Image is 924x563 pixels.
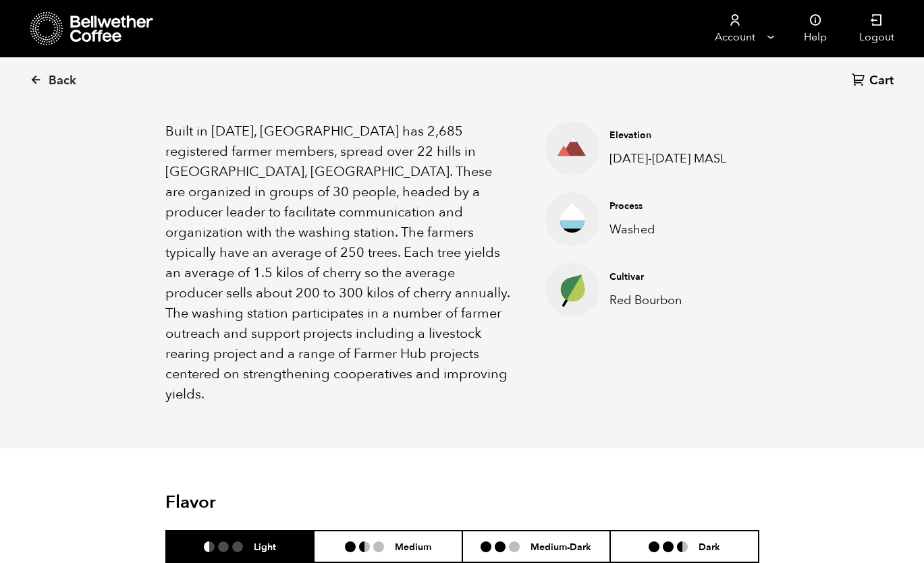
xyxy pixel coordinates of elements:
p: [DATE]-[DATE] MASL [609,150,738,168]
h4: Elevation [609,129,738,142]
a: Cart [852,72,897,90]
h6: Medium [395,541,431,552]
span: Cart [869,73,894,89]
h4: Process [609,200,738,213]
h6: Dark [699,541,720,552]
h2: Flavor [165,492,363,513]
span: Back [49,73,76,89]
p: Washed [609,220,738,239]
p: Red Bourbon [609,291,738,309]
p: Built in [DATE], [GEOGRAPHIC_DATA] has 2,685 registered farmer members, spread over 22 hills in [... [165,121,512,405]
h4: Cultivar [609,270,738,284]
h6: Medium-Dark [531,541,591,552]
h6: Light [254,541,276,552]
